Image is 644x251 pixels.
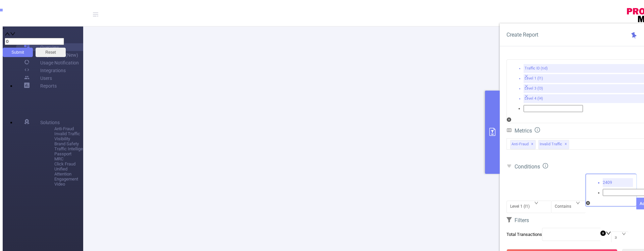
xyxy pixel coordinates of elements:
button: Reset [36,48,66,57]
span: MRC [54,156,108,161]
span: Unified [54,166,108,171]
span: Attention [54,171,108,177]
span: Invalid Traffic [54,131,108,136]
a: Usage Notification [24,59,79,66]
span: Video [54,182,108,187]
span: Users [40,76,52,81]
span: Visibility [54,136,108,141]
span: Passport [54,151,108,156]
i: icon: down [10,32,15,38]
span: Reset [45,50,56,55]
span: Increase Value [5,32,10,38]
span: Integrations [40,68,66,73]
a: Integrations [24,66,66,74]
span: Usage Notification [40,60,79,65]
span: Solutions [40,120,60,125]
span: Reports [40,83,57,89]
span: Anti-Fraud [54,126,108,131]
a: Users [24,74,52,82]
span: Submit [11,50,24,55]
span: Traffic Intelligence [54,146,108,151]
span: Click Fraud [54,161,108,166]
span: Brand Safety [54,141,108,146]
button: Submit [3,48,33,57]
a: Reports [40,83,57,89]
span: Engagement [54,177,108,182]
i: icon: up [5,32,10,38]
span: Decrease Value [10,32,15,38]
